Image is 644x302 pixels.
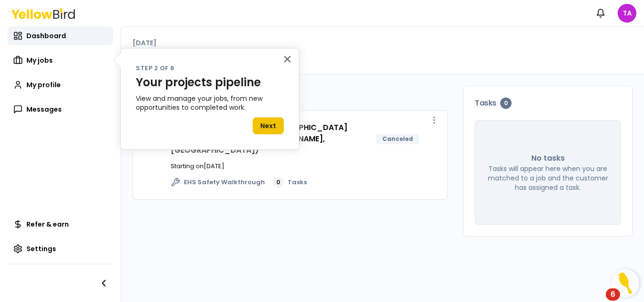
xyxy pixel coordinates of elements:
span: Settings [26,244,56,253]
p: No tasks [531,153,565,164]
span: My jobs [26,56,53,65]
button: Next [253,117,284,134]
p: View and manage your jobs, from new opportunities to completed work. [136,94,284,113]
button: Close [283,51,292,66]
span: Dashboard [26,31,66,41]
button: Open Resource Center, 6 new notifications [611,269,639,297]
h1: Welcome, Tunde [132,48,633,63]
span: TA [618,4,636,23]
a: Tasks [272,177,307,188]
span: Refer & earn [26,220,69,229]
div: 0 [272,177,284,188]
p: Starting on [DATE] [171,162,436,171]
p: Tasks will appear here when you are matched to a job and the customer has assigned a task. [487,164,609,192]
h3: Tasks [475,98,621,109]
div: Canceled [376,134,419,144]
div: 0 [500,98,512,109]
p: Step 2 of 6 [136,64,284,73]
span: EHS Safety Walkthrough [184,178,265,187]
span: Messages [26,105,62,114]
span: My profile [26,80,61,90]
p: [DATE] [132,38,157,48]
p: Your projects pipeline [136,76,284,90]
